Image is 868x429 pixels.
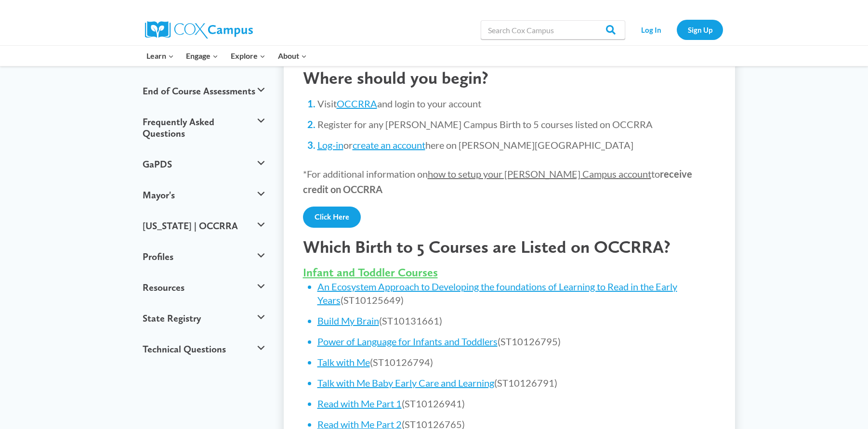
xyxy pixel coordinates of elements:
li: (ST10125649) [317,280,716,307]
li: (ST10126791) [317,376,716,390]
a: Power of Language for Infants and Toddlers [317,336,498,347]
button: Mayor's [138,180,269,210]
li: (ST10131661) [317,314,716,327]
button: Profiles [138,241,269,272]
a: Click Here [303,207,361,228]
a: Log In [630,20,672,39]
button: [US_STATE] | OCCRRA [138,210,269,241]
a: Read with Me Part 1 [317,398,402,409]
span: how to setup your [PERSON_NAME] Campus account [428,168,651,180]
button: Child menu of Engage [180,46,225,66]
li: Visit and login to your account [317,97,716,110]
strong: receive credit on OCCRRA [303,168,692,195]
a: Build My Brain [317,315,379,326]
button: Child menu of Explore [224,46,272,66]
button: Technical Questions [138,334,269,364]
button: GaPDS [138,149,269,180]
a: create an account [353,139,425,151]
nav: Primary Navigation [140,46,313,66]
a: An Ecosystem Approach to Developing the foundations of Learning to Read in the Early Years [317,281,677,306]
button: Frequently Asked Questions [138,106,269,149]
p: *For additional information on to [303,166,716,197]
button: Child menu of About [272,46,313,66]
button: State Registry [138,303,269,334]
a: OCCRRA [337,98,377,109]
a: Log-in [317,139,343,151]
nav: Secondary Navigation [630,20,723,39]
button: Resources [138,272,269,303]
li: (ST10126941) [317,397,716,410]
li: (ST10126794) [317,355,716,369]
a: Talk with Me [317,356,370,368]
a: Sign Up [677,20,723,39]
h2: Which Birth to 5 Courses are Listed on OCCRRA? [303,236,716,257]
li: or here on [PERSON_NAME][GEOGRAPHIC_DATA] [317,138,716,152]
li: Register for any [PERSON_NAME] Campus Birth to 5 courses listed on OCCRRA [317,117,716,131]
button: Child menu of Learn [140,46,180,66]
button: End of Course Assessments [138,76,269,106]
img: Cox Campus [145,21,253,39]
li: (ST10126795) [317,335,716,348]
a: Talk with Me Baby Early Care and Learning [317,377,494,389]
input: Search Cox Campus [481,20,625,39]
span: Infant and Toddler Courses [303,265,438,279]
h2: Where should you begin? [303,67,716,88]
